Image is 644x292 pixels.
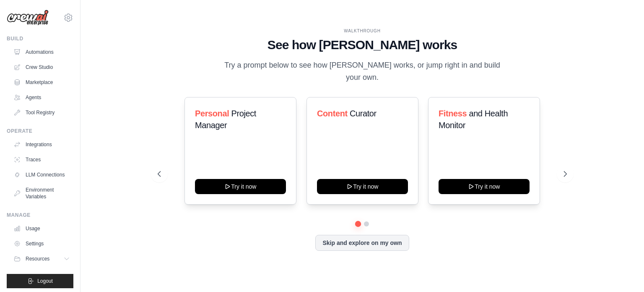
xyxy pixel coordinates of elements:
a: Agents [10,91,73,104]
button: Resources [10,252,73,266]
span: Project Manager [195,109,256,130]
img: Logo [7,10,49,26]
div: Manage [7,212,73,218]
a: Automations [10,45,73,59]
a: Settings [10,237,73,250]
a: Tool Registry [10,106,73,119]
a: Marketplace [10,76,73,89]
div: Build [7,35,73,42]
a: Integrations [10,138,73,151]
span: Curator [350,109,377,118]
p: Try a prompt below to see how [PERSON_NAME] works, or jump right in and build your own. [221,59,503,84]
span: Personal [195,109,229,118]
span: Logout [37,278,53,284]
button: Skip and explore on my own [315,235,409,251]
a: Usage [10,222,73,235]
a: Traces [10,153,73,166]
span: Fitness [439,109,467,118]
button: Logout [7,274,73,288]
h1: See how [PERSON_NAME] works [158,37,567,53]
button: Try it now [317,179,408,194]
span: Resources [26,255,49,262]
a: LLM Connections [10,168,73,182]
a: Environment Variables [10,183,73,203]
div: WALKTHROUGH [158,28,567,34]
button: Try it now [195,179,286,194]
span: Content [317,109,348,118]
div: Operate [7,128,73,134]
span: and Health Monitor [439,109,508,130]
a: Crew Studio [10,61,73,74]
button: Try it now [439,179,530,194]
